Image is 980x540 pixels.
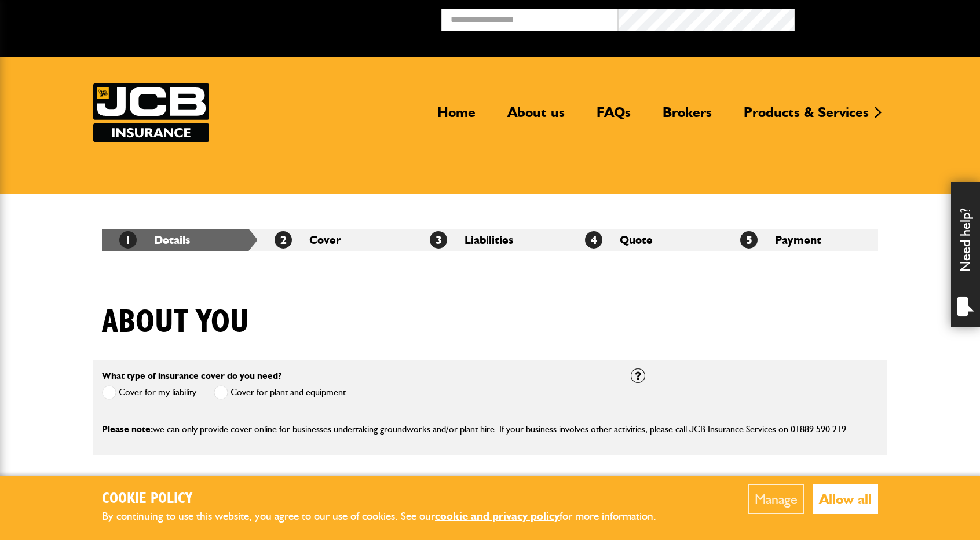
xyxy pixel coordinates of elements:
[654,104,721,130] a: Brokers
[102,490,675,508] h2: Cookie Policy
[412,229,568,251] li: Liabilities
[257,229,412,251] li: Cover
[93,83,209,142] img: JCB Insurance Services logo
[585,231,602,249] span: 4
[102,371,281,381] label: What type of insurance cover do you need?
[102,303,249,342] h1: About you
[588,104,639,130] a: FAQs
[499,104,573,130] a: About us
[435,509,560,523] a: cookie and privacy policy
[740,231,758,249] span: 5
[102,475,509,484] label: I confirm that I am working in [GEOGRAPHIC_DATA], [GEOGRAPHIC_DATA] or [GEOGRAPHIC_DATA]
[93,83,209,142] a: JCB Insurance Services
[102,508,675,526] p: By continuing to use this website, you agree to our use of cookies. See our for more information.
[119,231,137,249] span: 1
[102,385,196,400] label: Cover for my liability
[430,231,447,249] span: 3
[735,104,877,130] a: Products & Services
[813,484,878,514] button: Allow all
[429,104,484,130] a: Home
[795,9,971,27] button: Broker Login
[568,229,723,251] li: Quote
[102,422,878,437] p: we can only provide cover online for businesses undertaking groundworks and/or plant hire. If you...
[102,229,257,251] li: Details
[275,231,292,249] span: 2
[951,182,980,327] div: Need help?
[214,385,346,400] label: Cover for plant and equipment
[723,229,878,251] li: Payment
[748,484,804,514] button: Manage
[102,424,153,435] span: Please note:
